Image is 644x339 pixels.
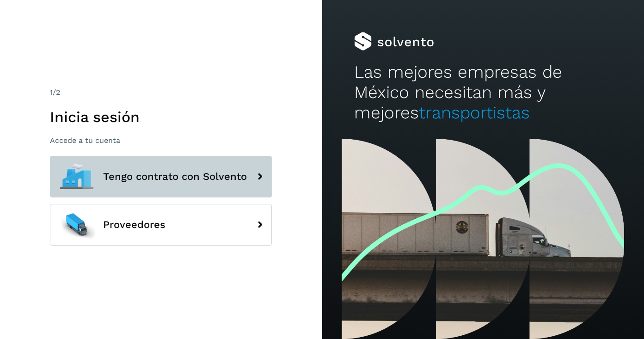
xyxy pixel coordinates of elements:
[50,88,53,97] span: 1
[103,219,166,230] span: Proveedores
[50,156,272,197] button: Tengo contrato con Solvento
[50,136,272,145] p: Accede a tu cuenta
[50,204,272,246] button: Proveedores
[354,62,612,123] h2: Las mejores empresas de México necesitan más y mejores
[103,171,247,182] span: Tengo contrato con Solvento
[50,108,272,126] h1: Inicia sesión
[419,103,530,123] span: transportistas
[50,87,272,98] div: /2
